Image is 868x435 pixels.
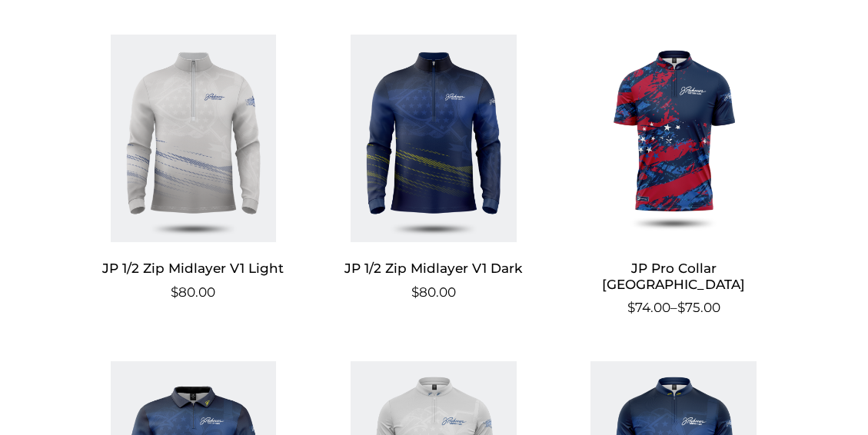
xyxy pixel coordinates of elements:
h2: JP 1/2 Zip Midlayer V1 Light [87,254,301,283]
h2: JP Pro Collar [GEOGRAPHIC_DATA] [567,254,780,299]
img: JP 1/2 Zip Midlayer V1 Light [87,35,301,242]
h2: JP 1/2 Zip Midlayer V1 Dark [327,254,540,283]
bdi: 74.00 [627,300,670,315]
img: JP Pro Collar USA [567,35,780,242]
img: JP 1/2 Zip Midlayer V1 Dark [327,35,540,242]
span: $ [171,284,178,300]
bdi: 75.00 [677,300,720,315]
span: $ [677,300,685,315]
bdi: 80.00 [171,284,215,300]
span: $ [627,300,635,315]
a: JP Pro Collar [GEOGRAPHIC_DATA] $74.00–$75.00 [567,35,780,318]
a: JP 1/2 Zip Midlayer V1 Dark $80.00 [327,35,540,303]
a: JP 1/2 Zip Midlayer V1 Light $80.00 [87,35,301,303]
span: $ [411,284,419,300]
span: – [567,298,780,318]
bdi: 80.00 [411,284,456,300]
